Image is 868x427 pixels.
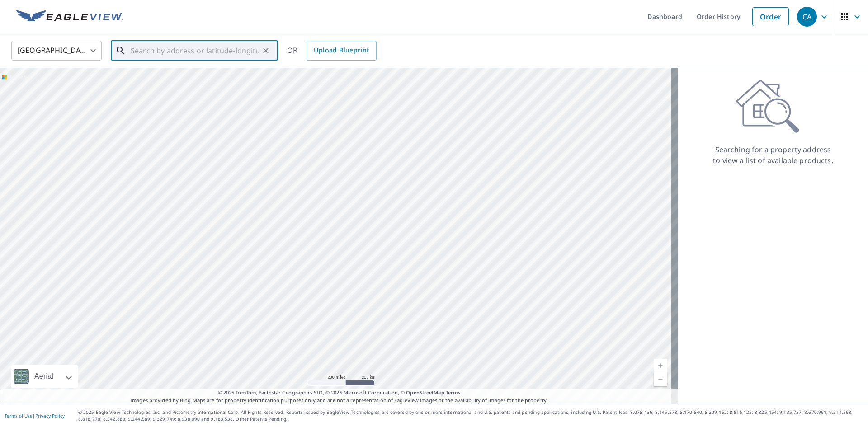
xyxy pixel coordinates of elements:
[752,7,789,26] a: Order
[11,365,78,388] div: Aerial
[32,365,56,388] div: Aerial
[16,10,123,23] img: EV Logo
[131,38,259,63] input: Search by address or latitude-longitude
[5,413,65,418] p: |
[35,413,65,419] a: Privacy Policy
[654,359,667,372] a: Current Level 5, Zoom In
[259,44,272,57] button: Clear
[5,413,33,419] a: Terms of Use
[446,389,461,396] a: Terms
[78,409,863,422] p: © 2025 Eagle View Technologies, Inc. and Pictometry International Corp. All Rights Reserved. Repo...
[218,389,461,397] span: © 2025 TomTom, Earthstar Geographics SIO, © 2025 Microsoft Corporation, ©
[406,389,444,396] a: OpenStreetMap
[287,41,377,61] div: OR
[307,41,376,61] a: Upload Blueprint
[11,38,102,63] div: [GEOGRAPHIC_DATA]
[712,144,834,166] p: Searching for a property address to view a list of available products.
[314,45,369,56] span: Upload Blueprint
[797,7,817,27] div: CA
[654,372,667,386] a: Current Level 5, Zoom Out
